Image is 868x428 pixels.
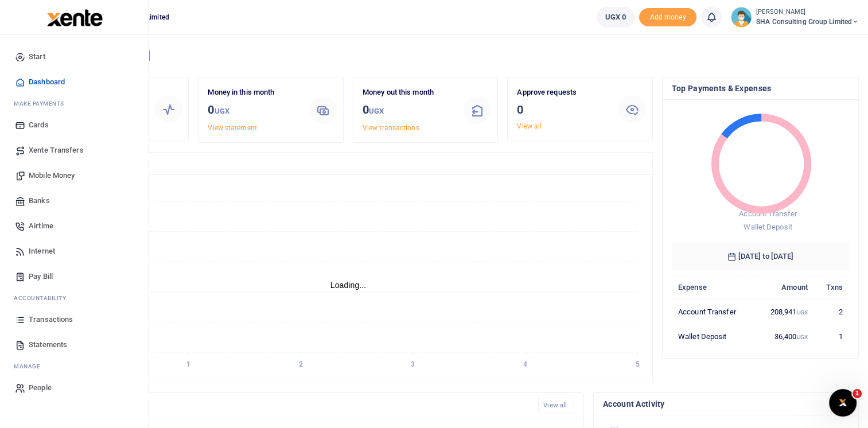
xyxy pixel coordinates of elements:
[29,220,53,232] span: Airtime
[672,82,849,95] h4: Top Payments & Expenses
[538,398,574,413] a: View all
[186,360,190,368] tspan: 1
[215,107,229,115] small: UGX
[9,44,139,69] a: Start
[755,299,814,324] td: 208,941
[756,7,859,17] small: [PERSON_NAME]
[814,275,849,299] th: Txns
[363,124,419,132] a: View transactions
[605,11,626,23] span: UGX 0
[755,275,814,299] th: Amount
[796,309,807,316] small: UGX
[53,399,529,412] h4: Recent Transactions
[796,334,807,340] small: UGX
[9,138,139,163] a: Xente Transfers
[672,299,755,324] td: Account Transfer
[9,213,139,239] a: Airtime
[814,299,849,324] td: 2
[46,13,103,21] a: logo-small logo-large logo-large
[672,324,755,348] td: Wallet Deposit
[29,246,55,257] span: Internet
[9,307,139,332] a: Transactions
[29,119,49,131] span: Cards
[299,360,303,368] tspan: 2
[603,398,849,410] h4: Account Activity
[639,8,696,27] span: Add money
[672,275,755,299] th: Expense
[639,12,696,21] a: Add money
[9,264,139,289] a: Pay Bill
[22,294,66,302] span: countability
[29,314,73,325] span: Transactions
[517,122,542,130] a: View all
[9,289,139,307] li: Ac
[523,360,527,368] tspan: 4
[363,101,455,120] h3: 0
[829,389,857,417] iframe: Intercom live chat
[755,324,814,348] td: 36,400
[635,360,639,368] tspan: 5
[597,7,635,28] a: UGX 0
[47,9,103,26] img: logo-large
[672,243,849,270] h6: [DATE] to [DATE]
[20,99,64,108] span: ake Payments
[53,157,643,170] h4: Transactions Overview
[208,87,300,99] p: Money in this month
[9,375,139,400] a: People
[44,49,859,62] h4: Hello [PERSON_NAME]
[29,339,67,351] span: Statements
[20,362,41,371] span: anage
[9,188,139,213] a: Banks
[814,324,849,348] td: 1
[9,239,139,264] a: Internet
[639,8,696,27] li: Toup your wallet
[363,87,455,99] p: Money out this month
[29,195,50,207] span: Banks
[592,7,640,28] li: Wallet ballance
[9,163,139,188] a: Mobile Money
[517,101,609,118] h3: 0
[29,76,65,88] span: Dashboard
[411,360,415,368] tspan: 3
[9,112,139,138] a: Cards
[9,95,139,112] li: M
[330,281,367,290] text: Loading...
[208,124,256,132] a: View statement
[9,69,139,95] a: Dashboard
[744,223,792,231] span: Wallet Deposit
[731,7,859,28] a: profile-user [PERSON_NAME] SHA Consulting Group Limited
[29,51,45,63] span: Start
[29,271,53,282] span: Pay Bill
[517,87,609,99] p: Approve requests
[9,357,139,375] li: M
[756,17,859,27] span: SHA Consulting Group Limited
[208,101,300,120] h3: 0
[731,7,752,28] img: profile-user
[369,107,384,115] small: UGX
[9,332,139,357] a: Statements
[29,170,75,181] span: Mobile Money
[853,389,862,398] span: 1
[29,145,84,156] span: Xente Transfers
[29,382,52,394] span: People
[739,209,797,218] span: Account Transfer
